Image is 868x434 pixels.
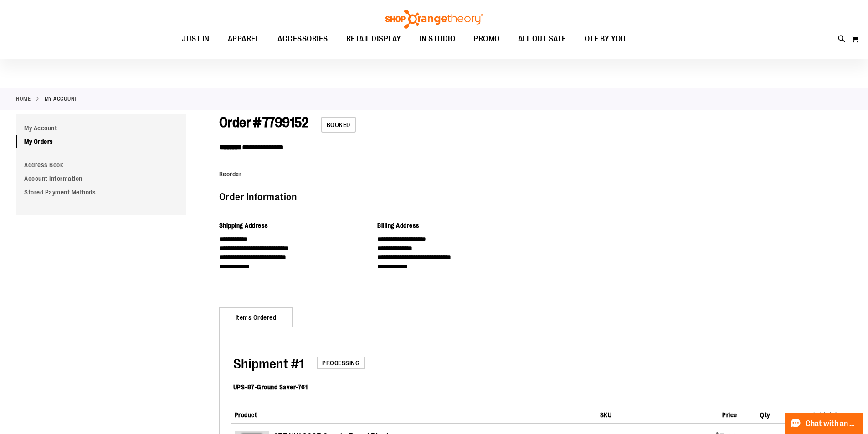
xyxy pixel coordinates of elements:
span: Booked [321,117,356,133]
span: Order # 7799152 [219,115,308,130]
span: OTF BY YOU [585,29,626,49]
span: Order Information [219,191,297,203]
span: PROMO [473,29,500,49]
span: APPAREL [228,29,260,49]
button: Chat with an Expert [785,413,863,434]
span: RETAIL DISPLAY [346,29,401,49]
a: Reorder [219,170,242,178]
th: SKU [596,403,680,424]
a: Address Book [16,158,186,172]
span: Shipping Address [219,222,268,229]
span: JUST IN [182,29,210,49]
th: Product [231,403,596,424]
span: 1 [233,356,304,372]
span: ACCESSORIES [277,29,328,49]
th: Price [679,403,740,424]
a: My Account [16,121,186,135]
strong: My Account [45,95,77,103]
th: Subtotal [774,403,840,424]
a: Account Information [16,172,186,185]
span: IN STUDIO [420,29,456,49]
th: Qty [741,403,774,424]
img: Shop Orangetheory [384,10,484,29]
span: Processing [317,357,365,369]
a: Home [16,95,31,103]
span: Chat with an Expert [806,419,857,428]
dt: UPS-87-Ground Saver-761 [233,383,308,392]
span: Billing Address [377,222,420,229]
span: Shipment # [233,356,299,372]
strong: Items Ordered [219,307,293,327]
span: ALL OUT SALE [518,29,566,49]
a: Stored Payment Methods [16,185,186,199]
a: My Orders [16,135,186,148]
